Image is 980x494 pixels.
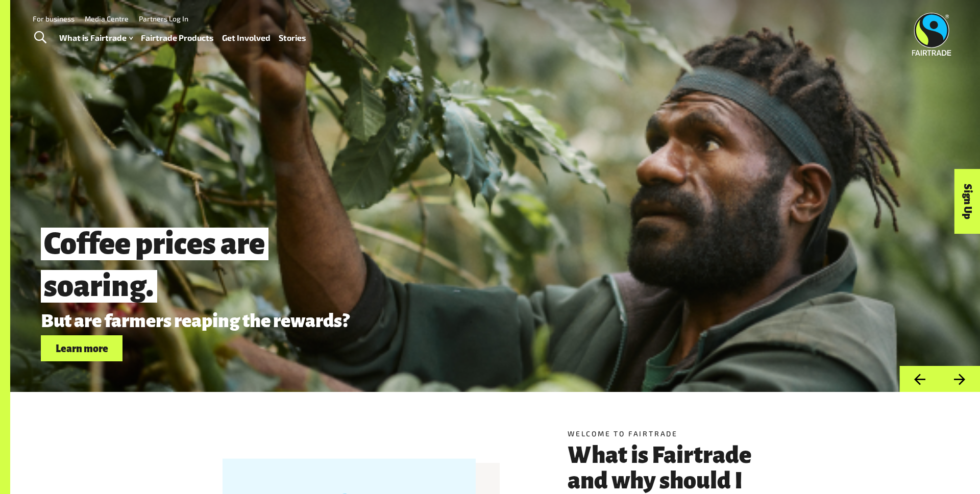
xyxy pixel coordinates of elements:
[41,228,268,303] span: Coffee prices are soaring.
[568,428,768,439] h5: Welcome to Fairtrade
[139,14,188,23] a: Partners Log In
[912,13,951,56] img: Fairtrade Australia New Zealand logo
[59,31,133,45] a: What is Fairtrade
[279,31,306,45] a: Stories
[33,14,75,23] a: For business
[940,366,980,392] button: Next
[85,14,129,23] a: Media Centre
[28,25,53,51] a: Toggle Search
[41,311,796,331] p: But are farmers reaping the rewards?
[141,31,214,45] a: Fairtrade Products
[222,31,271,45] a: Get Involved
[41,335,122,361] a: Learn more
[899,366,940,392] button: Previous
